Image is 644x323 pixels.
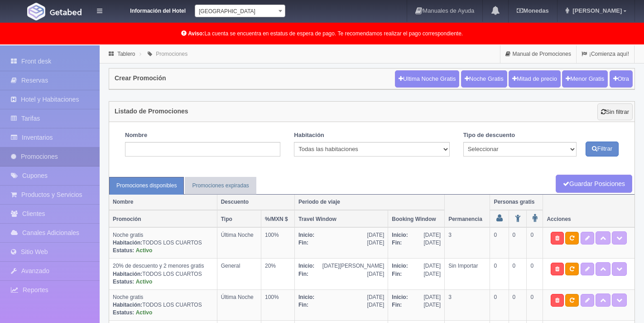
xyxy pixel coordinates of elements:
[113,309,134,316] b: Estatus:
[463,131,515,140] label: Tipo de descuento
[367,231,384,239] span: [DATE]
[217,289,261,320] td: Última Noche
[392,294,408,300] b: Inicio:
[610,70,633,88] button: Otra
[136,279,153,285] b: Activo
[509,259,527,289] td: 0
[136,309,153,316] b: Activo
[388,210,445,227] th: Booking Window
[125,131,147,140] label: Nombre
[392,240,402,246] b: Fin:
[517,7,548,14] b: Monedas
[156,51,187,57] a: Promociones
[261,227,295,259] td: 100%
[543,195,634,227] th: Acciones
[490,289,509,320] td: 0
[298,263,314,269] b: Inicio:
[509,289,527,320] td: 0
[294,210,388,227] th: Travel Window
[423,231,441,239] span: [DATE]
[113,302,142,308] b: Habitación:
[445,195,490,227] th: Permanencia
[298,232,314,238] b: Inicio:
[423,239,441,247] span: [DATE]
[109,259,217,289] td: 20% de descuento y 2 menores gratis TODOS LOS CUARTOS
[261,210,295,227] th: %/MXN $
[423,262,441,270] span: [DATE]
[392,232,408,238] b: Inicio:
[445,289,490,320] td: 3
[490,227,509,259] td: 0
[509,227,527,259] td: 0
[298,294,314,300] b: Inicio:
[570,7,622,14] span: [PERSON_NAME]
[527,227,543,259] td: 0
[217,227,261,259] td: Última Noche
[217,259,261,289] td: General
[109,195,217,210] th: Nombre
[395,70,459,88] button: Ultima Noche Gratis
[113,247,134,254] b: Estatus:
[500,45,576,63] a: Manual de Promociones
[586,142,619,157] button: Filtrar
[27,3,45,20] img: Getabed
[597,103,633,121] a: Sin filtrar
[509,70,561,88] button: Mitad de precio
[423,301,441,309] span: [DATE]
[185,177,256,195] a: Promociones expiradas
[461,70,507,88] button: Noche Gratis
[109,177,184,195] a: Promociones disponibles
[367,294,384,301] span: [DATE]
[298,271,308,277] b: Fin:
[217,210,261,227] th: Tipo
[217,195,294,210] th: Descuento
[392,271,402,277] b: Fin:
[392,263,408,269] b: Inicio:
[556,175,632,193] a: Guardar Posiciones
[445,227,490,259] td: 3
[367,239,384,247] span: [DATE]
[294,131,324,140] label: Habitación
[367,301,384,309] span: [DATE]
[298,240,308,246] b: Fin:
[294,195,444,210] th: Periodo de viaje
[113,240,142,246] b: Habitación:
[136,247,153,254] b: Activo
[423,294,441,301] span: [DATE]
[577,45,634,63] a: ¡Comienza aquí!
[490,259,509,289] td: 0
[117,51,135,57] a: Tablero
[113,279,134,285] b: Estatus:
[109,210,217,227] th: Promoción
[490,195,543,210] th: Personas gratis
[113,271,142,277] b: Habitación:
[109,289,217,320] td: Noche gratis TODOS LOS CUARTOS
[527,259,543,289] td: 0
[195,5,285,18] span: Hotel Plaza Campeche
[367,270,384,278] span: [DATE]
[298,302,308,308] b: Fin:
[261,259,295,289] td: 20%
[195,5,285,17] span: Hotel Plaza Campeche
[562,70,608,88] button: Menor Gratis
[392,302,402,308] b: Fin:
[188,30,204,37] b: Aviso:
[115,108,188,115] h4: Listado de Promociones
[109,227,217,259] td: Noche gratis TODOS LOS CUARTOS
[445,259,490,289] td: Sin Importar
[322,262,384,270] span: [DATE][PERSON_NAME]
[115,75,166,82] h4: Crear Promoción
[113,5,186,15] dt: Información del Hotel
[50,9,82,15] img: Getabed
[527,289,543,320] td: 0
[261,289,295,320] td: 100%
[423,270,441,278] span: [DATE]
